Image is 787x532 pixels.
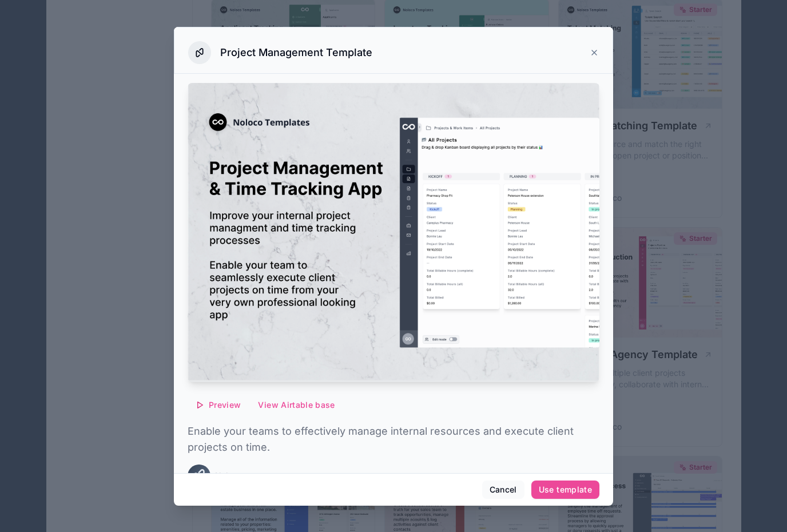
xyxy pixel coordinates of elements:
[251,396,342,414] button: View Airtable base
[220,46,372,59] h3: Project Management Template
[188,423,599,455] p: Enable your teams to effectively manage internal resources and execute client projects on time.
[188,83,599,383] img: Project Management Template
[482,481,524,499] button: Cancel
[188,396,248,414] button: Preview
[209,400,241,410] span: Preview
[531,481,599,499] button: Use template
[539,485,592,495] div: Use template
[215,470,241,482] span: Noloco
